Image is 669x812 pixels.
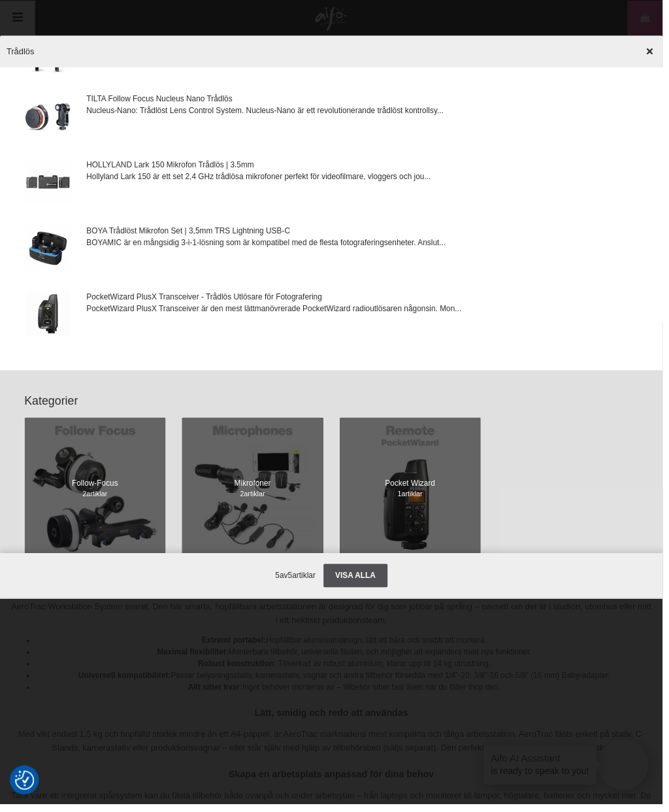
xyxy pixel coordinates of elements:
span: artiklar [406,495,427,503]
img: tilta-wlc-t04-01.jpg [25,94,71,140]
a: BOYA Trådlöst Mikrofon Set | 3,5mm TRS Lightning USB-CBOYAMIC är en mångsidig 3-i-1-lösning som ä... [17,220,652,285]
span: PocketWizard PlusX Transceiver - Trådlös Utlösare för Fotografering [88,294,466,306]
span: TILTA Follow Focus Nucleus Nano Trådlös [88,94,448,106]
span: Hollyland Lark 150 är ett set 2,4 GHz trådlösa mikrofoner perfekt för videofilmare, vloggers och ... [88,173,435,184]
img: lark500-001.jpg [25,161,71,207]
span: artiklar [295,577,319,586]
span: av [282,577,291,586]
span: 2 [73,494,119,504]
span: 1 [389,494,439,504]
a: TILTA Follow Focus Nucleus Nano TrådlösNucleus-Nano: Trådlöst Lens Control System. Nucleus-Nano ä... [17,86,652,152]
span: HOLLYLAND Lark 150 Mikrofon Trådlös | 3.5mm [88,161,435,173]
span: PocketWizard PlusX Transceiver är den mest lättmanövrerade PocketWizard radioutlösaren någonsin. ... [88,306,466,318]
img: pw-pwplusxce-plusx-01.jpg [25,294,71,340]
span: BOYAMIC är en mångsidig 3-i-1-lösning som är kompatibel med de flesta fotograferingsenheter. Ansl... [88,239,450,251]
a: HOLLYLAND Lark 150 Mikrofon Trådlös | 3.5mmHollyland Lark 150 är ett set 2,4 GHz trådlösa mikrofo... [17,153,652,218]
span: Pocket Wizard [389,482,439,494]
span: 5 [291,577,295,586]
button: Samtyckesinställningar [15,776,35,800]
span: artiklar [88,495,108,503]
strong: Kategorier [16,396,653,414]
a: PocketWizard PlusX Transceiver - Trådlös Utlösare för FotograferingPocketWizard PlusX Transceiver... [17,286,652,352]
img: boyamic-001.jpg [25,228,71,273]
span: Mikrofoner [237,482,274,494]
img: Revisit consent button [15,778,35,798]
span: artiklar [246,495,267,503]
span: 2 [237,494,274,504]
a: Visa alla [327,569,391,593]
span: Follow-Focus [73,482,119,494]
span: Nucleus-Nano: Trådlöst Lens Control System. Nucleus-Nano är ett revolutionerande trådlöst kontrol... [88,106,448,118]
span: BOYA Trådlöst Mikrofon Set | 3,5mm TRS Lightning USB-C [88,228,450,239]
span: 5 [278,577,282,586]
